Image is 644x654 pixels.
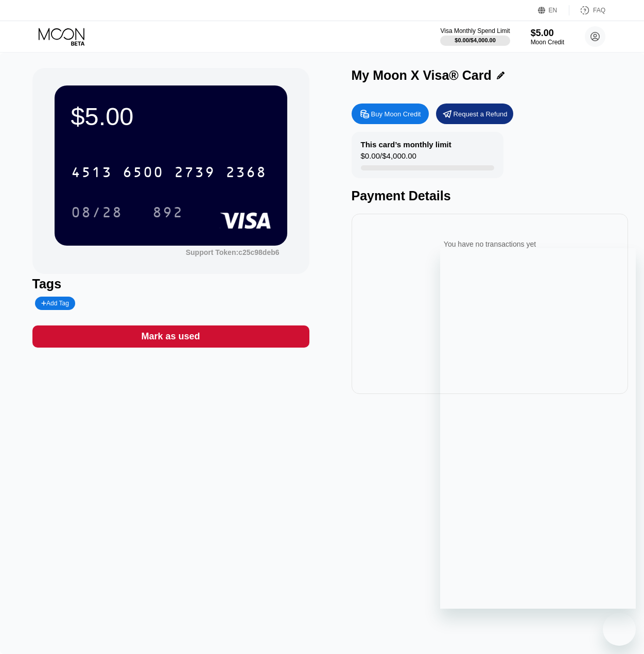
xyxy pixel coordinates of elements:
[352,104,429,124] div: Buy Moon Credit
[531,28,564,46] div: $5.00Moon Credit
[352,68,492,83] div: My Moon X Visa® Card
[440,248,636,609] iframe: חלון הודעות הטקסט
[71,165,112,182] div: 4513
[186,248,280,256] div: Support Token:c25c98deb6
[360,230,620,259] div: You have no transactions yet
[440,27,510,46] div: Visa Monthly Spend Limit$0.00/$4,000.00
[141,331,200,342] div: Mark as used
[145,199,191,225] div: 892
[63,199,130,225] div: 08/28
[35,297,75,310] div: Add Tag
[32,277,309,291] div: Tags
[352,188,629,203] div: Payment Details
[225,165,267,182] div: 2368
[371,110,421,118] div: Buy Moon Credit
[41,300,69,307] div: Add Tag
[549,7,558,14] div: EN
[603,613,636,646] iframe: לחצן להפעלת חלון העברת הודעות, השיחה מתבצעת
[152,205,183,222] div: 892
[538,5,569,15] div: EN
[71,102,271,131] div: $5.00
[531,39,564,46] div: Moon Credit
[440,27,510,35] div: Visa Monthly Spend Limit
[531,28,564,39] div: $5.00
[569,5,605,15] div: FAQ
[186,248,280,256] div: Support Token: c25c98deb6
[71,205,123,222] div: 08/28
[361,140,451,149] div: This card’s monthly limit
[32,325,309,348] div: Mark as used
[455,37,496,43] div: $0.00 / $4,000.00
[361,151,416,165] div: $0.00 / $4,000.00
[436,104,513,124] div: Request a Refund
[454,110,508,118] div: Request a Refund
[123,165,164,182] div: 6500
[65,159,273,185] div: 4513650027392368
[593,7,605,14] div: FAQ
[174,165,215,182] div: 2739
